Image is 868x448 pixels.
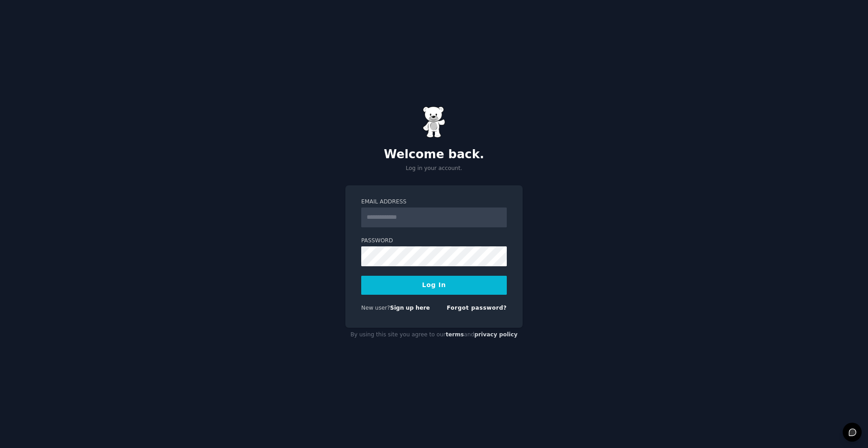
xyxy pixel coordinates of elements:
[390,305,430,311] a: Sign up here
[345,147,523,162] h2: Welcome back.
[345,328,523,342] div: By using this site you agree to our and
[447,305,507,311] a: Forgot password?
[361,276,507,295] button: Log In
[474,331,518,338] a: privacy policy
[361,198,507,206] label: Email Address
[361,305,390,311] span: New user?
[446,331,464,338] a: terms
[345,165,523,173] p: Log in your account.
[423,106,445,138] img: Gummy Bear
[361,237,507,245] label: Password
